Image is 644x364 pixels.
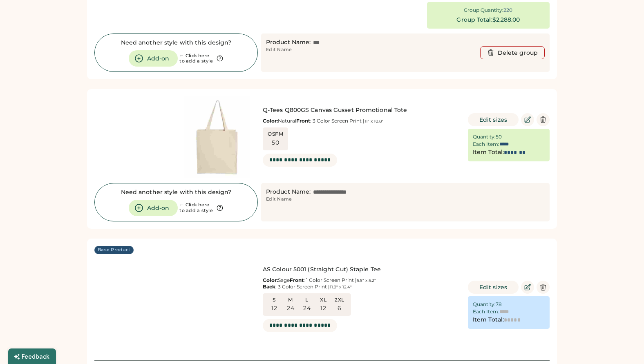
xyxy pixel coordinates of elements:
div: Quantity: [473,301,496,308]
div: Each Item: [473,141,499,147]
div: Each Item: [473,308,499,315]
div: Product Name: [266,188,311,196]
button: Edit sizes [468,281,519,294]
div: Group Total: [456,16,492,24]
button: Edit sizes [468,113,519,126]
div: 78 [496,301,502,308]
div: 12 [320,304,326,313]
button: Delete [537,281,550,294]
div: Product Name: [266,38,311,47]
div: $2,288.00 [492,16,520,24]
img: yH5BAEAAAAALAAAAAABAAEAAAIBRAA7 [176,96,258,178]
button: Edit Product [521,113,534,126]
div: 12 [271,304,277,313]
div: 2XL [333,297,346,303]
button: Delete group [480,46,545,59]
strong: Color: [263,277,278,283]
font: 11.9" x 12.4" [330,284,352,290]
strong: Front [290,277,304,283]
div: Q-Tees Q800GS Canvas Gusset Promotional Tote [263,106,461,114]
div: Edit Name [266,196,292,203]
div: XL [317,297,330,303]
div: L [300,297,313,303]
div: ← Click here to add a style [179,53,213,65]
strong: Back [263,284,275,290]
div: Group Quantity: [464,7,503,13]
button: Delete [537,113,550,126]
div: Quantity: [473,134,496,140]
div: Base Product [98,247,130,253]
img: yH5BAEAAAAALAAAAAABAAEAAAIBRAA7 [94,259,176,341]
div: Need another style with this design? [121,188,232,197]
strong: Color: [263,118,278,124]
button: Add-on [129,50,178,67]
div: Item Total: [473,316,504,324]
div: M [284,297,297,303]
div: Natural : 3 Color Screen Print | [263,118,461,124]
div: Item Total: [473,148,504,156]
div: Need another style with this design? [121,39,232,47]
div: AS Colour 5001 (Straight Cut) Staple Tee [263,266,461,274]
img: yH5BAEAAAAALAAAAAABAAEAAAIBRAA7 [176,259,258,341]
font: 5.5" x 5.2" [357,278,376,283]
button: Add-on [129,200,178,216]
strong: Front [296,118,310,124]
button: Edit Product [521,281,534,294]
div: 50 [496,134,502,140]
font: 11" x 10.8" [364,118,383,124]
div: S [268,297,281,303]
div: 220 [503,7,512,13]
div: 6 [338,304,341,313]
div: 50 [272,139,279,147]
img: yH5BAEAAAAALAAAAAABAAEAAAIBRAA7 [94,96,176,178]
div: 24 [287,304,294,313]
div: Sage : 1 Color Screen Print | : 3 Color Screen Print | [263,277,461,290]
div: OSFM [268,131,283,137]
div: 24 [303,304,311,313]
div: Edit Name [266,47,292,53]
div: ← Click here to add a style [179,202,213,214]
